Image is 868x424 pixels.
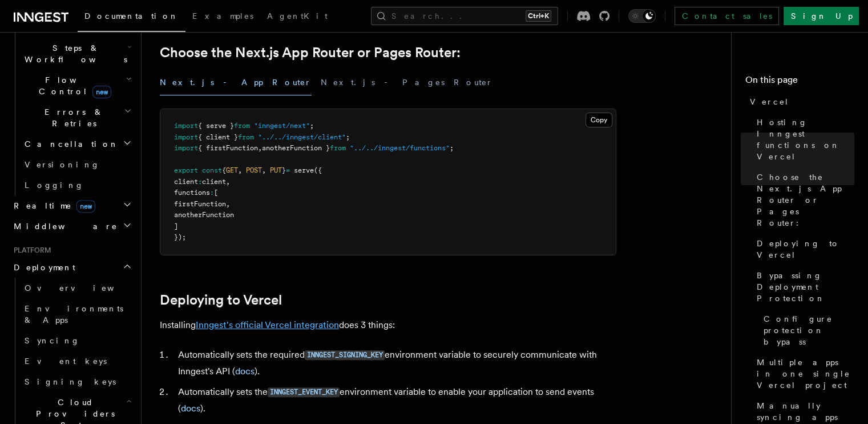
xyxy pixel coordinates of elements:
span: Logging [25,181,84,190]
span: Realtime [9,200,95,211]
span: Documentation [84,11,179,21]
a: Bypassing Deployment Protection [752,265,854,309]
h4: On this page [745,73,854,91]
span: from [238,133,254,141]
kbd: Ctrl+K [526,10,551,22]
span: serve [294,166,314,174]
span: new [92,86,111,98]
span: new [76,200,95,213]
span: ; [346,133,350,141]
a: Deploying to Vercel [160,292,282,308]
span: , [226,178,230,186]
a: Deploying to Vercel [752,233,854,265]
span: from [330,144,346,152]
span: AgentKit [267,11,328,21]
li: Automatically sets the required environment variable to securely communicate with Inngest's API ( ). [175,347,616,379]
a: docs [235,366,255,377]
a: Documentation [78,3,185,32]
span: Hosting Inngest functions on Vercel [757,117,854,162]
button: Steps & Workflows [20,38,134,70]
span: Event keys [25,357,107,366]
span: ; [310,122,314,130]
span: , [258,144,262,152]
span: export [174,166,198,174]
span: const [202,166,222,174]
span: "../../inngest/client" [258,133,346,141]
span: Errors & Retries [20,106,124,129]
span: } [282,166,286,174]
span: Multiple apps in one single Vercel project [757,357,854,391]
span: Environments & Apps [25,304,123,325]
span: PUT [270,166,282,174]
span: GET [226,166,238,174]
span: : [198,178,202,186]
a: Overview [20,278,134,298]
a: Choose the Next.js App Router or Pages Router: [160,45,461,61]
code: INNGEST_EVENT_KEY [268,387,340,397]
span: ({ [314,166,322,174]
span: { [222,166,226,174]
a: Multiple apps in one single Vercel project [752,352,854,395]
button: Middleware [9,216,134,237]
span: Platform [9,246,51,255]
a: Vercel [745,91,854,112]
a: AgentKit [260,3,334,31]
span: import [174,122,198,130]
a: Syncing [20,330,134,351]
button: Realtimenew [9,195,134,216]
span: Cancellation [20,138,119,150]
a: Versioning [20,154,134,175]
span: Syncing [25,336,80,345]
span: }); [174,233,186,241]
button: Cancellation [20,134,134,154]
div: Inngest Functions [9,17,134,195]
span: import [174,144,198,152]
a: Configure protection bypass [759,309,854,352]
span: Deployment [9,262,75,273]
button: Deployment [9,257,134,278]
a: Event keys [20,351,134,371]
span: { serve } [198,122,234,130]
span: , [238,166,242,174]
span: { firstFunction [198,144,258,152]
a: INNGEST_SIGNING_KEY [305,349,385,360]
span: ] [174,222,178,230]
span: Overview [25,283,142,293]
button: Copy [586,113,612,127]
a: Sign Up [784,7,859,25]
span: functions [174,189,210,197]
span: "../../inngest/functions" [350,144,450,152]
span: anotherFunction } [262,144,330,152]
span: ; [450,144,454,152]
span: Versioning [25,160,100,169]
span: : [210,189,214,197]
button: Errors & Retries [20,102,134,134]
span: Bypassing Deployment Protection [757,270,854,304]
span: = [286,166,290,174]
span: Manually syncing apps [757,400,854,423]
a: Signing keys [20,371,134,392]
button: Next.js - Pages Router [321,70,493,95]
span: Vercel [750,96,789,107]
span: client [174,178,198,186]
span: { client } [198,133,238,141]
a: Inngest's official Vercel integration [196,319,339,330]
span: , [226,200,230,208]
code: INNGEST_SIGNING_KEY [305,350,385,360]
a: INNGEST_EVENT_KEY [268,386,340,397]
a: docs [181,403,200,414]
span: Examples [192,11,253,21]
span: Choose the Next.js App Router or Pages Router: [757,171,854,229]
span: client [202,178,226,186]
p: Installing does 3 things: [160,317,616,333]
span: Steps & Workflows [20,42,127,65]
span: firstFunction [174,200,226,208]
a: Choose the Next.js App Router or Pages Router: [752,167,854,233]
span: POST [246,166,262,174]
span: Configure protection bypass [764,313,854,347]
span: from [234,122,250,130]
a: Environments & Apps [20,298,134,330]
a: Examples [185,3,260,31]
span: import [174,133,198,141]
span: anotherFunction [174,211,234,219]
